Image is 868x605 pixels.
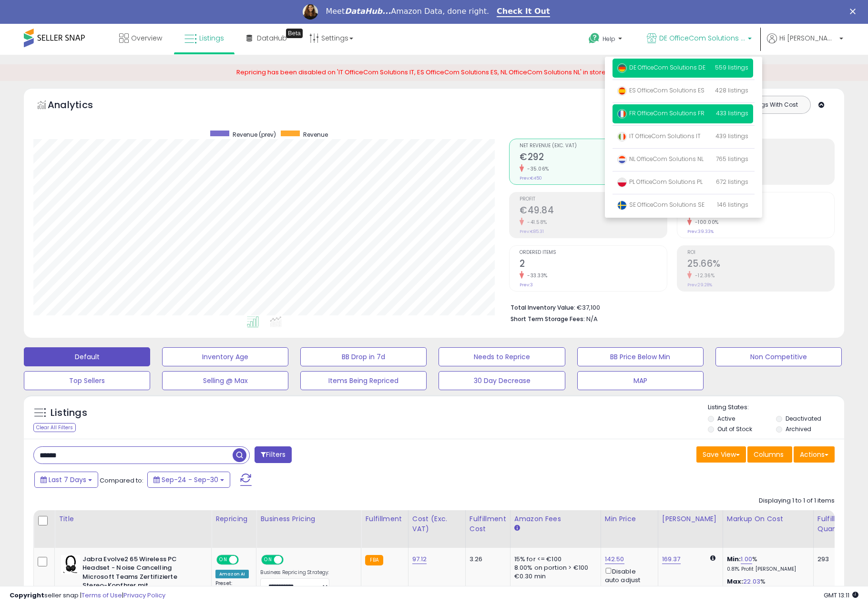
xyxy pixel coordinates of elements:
[759,496,835,505] div: Displaying 1 to 1 of 1 items
[741,555,752,564] a: 1.00
[736,99,807,111] button: Listings With Cost
[662,555,681,564] a: 169.37
[239,24,294,52] a: DataHub
[687,229,714,234] small: Prev: 39.33%
[715,132,748,140] span: 439 listings
[514,555,593,564] div: 15% for <= €100
[302,24,360,52] a: Settings
[470,555,503,564] div: 3.26
[520,197,666,202] span: Profit
[131,33,162,43] span: Overview
[61,555,80,574] img: 31dbUEJDJXL._SL40_.jpg
[786,425,811,433] label: Archived
[303,4,318,20] img: Profile image for Georgie
[640,24,759,55] a: DE OfficeCom Solutions DE
[617,201,627,210] img: sweden.png
[10,591,44,600] strong: Copyright
[497,7,550,17] a: Check It Out
[34,472,98,488] button: Last 7 Days
[520,250,666,255] span: Ordered Items
[717,414,735,423] label: Active
[786,414,821,423] label: Deactivated
[365,514,404,524] div: Fulfillment
[59,514,207,524] div: Title
[520,282,533,288] small: Prev: 3
[470,514,506,534] div: Fulfillment Cost
[300,371,427,390] button: Items Being Repriced
[24,347,150,366] button: Default
[520,143,666,149] span: Net Revenue (Exc. VAT)
[255,446,292,463] button: Filters
[605,555,624,564] a: 142.50
[581,25,632,55] a: Help
[215,514,252,524] div: Repricing
[727,555,741,564] b: Min:
[794,446,835,463] button: Actions
[260,569,329,576] label: Business Repricing Strategy:
[514,514,597,524] div: Amazon Fees
[233,131,276,139] span: Revenue (prev)
[520,151,666,164] h2: €292
[177,24,231,52] a: Listings
[82,591,122,600] a: Terms of Use
[747,446,792,463] button: Columns
[33,423,76,432] div: Clear All Filters
[617,132,701,140] span: IT OfficeCom Solutions IT
[49,475,86,484] span: Last 7 Days
[100,476,143,485] span: Compared to:
[708,403,844,412] p: Listing States:
[617,109,627,119] img: france.png
[659,33,745,43] span: DE OfficeCom Solutions DE
[112,24,169,52] a: Overview
[326,7,489,16] div: Meet Amazon Data, done right.
[282,555,297,564] span: OFF
[662,514,719,524] div: [PERSON_NAME]
[617,63,627,73] img: germany.png
[617,155,704,163] span: NL OfficeCom Solutions NL
[817,514,850,534] div: Fulfillable Quantity
[715,63,748,71] span: 559 listings
[602,35,615,43] span: Help
[716,109,748,117] span: 433 listings
[263,555,275,564] span: ON
[617,178,703,186] span: PL OfficeCom Solutions PL
[514,524,520,533] small: Amazon Fees.
[727,555,806,573] div: %
[511,315,585,323] b: Short Term Storage Fees:
[48,98,112,114] h5: Analytics
[520,229,544,234] small: Prev: €85.31
[687,282,712,288] small: Prev: 29.28%
[617,178,627,187] img: poland.png
[511,301,827,313] li: €37,100
[779,33,837,43] span: Hi [PERSON_NAME]
[767,33,843,55] a: Hi [PERSON_NAME]
[303,131,328,139] span: Revenue
[524,165,549,172] small: -35.06%
[617,63,705,71] span: DE OfficeCom Solutions DE
[439,371,565,390] button: 30 Day Decrease
[511,303,575,312] b: Total Inventory Value:
[237,555,253,564] span: OFF
[723,510,813,548] th: The percentage added to the cost of goods (COGS) that forms the calculator for Min & Max prices.
[524,219,547,226] small: -41.58%
[605,566,651,594] div: Disable auto adjust min
[147,472,230,488] button: Sep-24 - Sep-30
[520,175,542,181] small: Prev: €450
[236,68,632,77] span: Repricing has been disabled on 'IT OfficeCom Solutions IT, ES OfficeCom Solutions ES, NL OfficeCo...
[577,347,704,366] button: BB Price Below Min
[520,205,666,218] h2: €49.84
[617,201,705,209] span: SE OfficeCom Solutions SE
[727,514,809,524] div: Markup on Cost
[617,86,627,96] img: spain.png
[824,591,858,600] span: 2025-10-8 13:11 GMT
[412,555,427,564] a: 97.12
[617,155,627,164] img: netherlands.png
[850,9,859,14] div: Close
[215,570,249,578] div: Amazon AI
[345,7,391,16] i: DataHub...
[412,514,461,534] div: Cost (Exc. VAT)
[692,219,719,226] small: -100.00%
[588,32,600,44] i: Get Help
[717,425,752,433] label: Out of Stock
[692,272,715,279] small: -12.36%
